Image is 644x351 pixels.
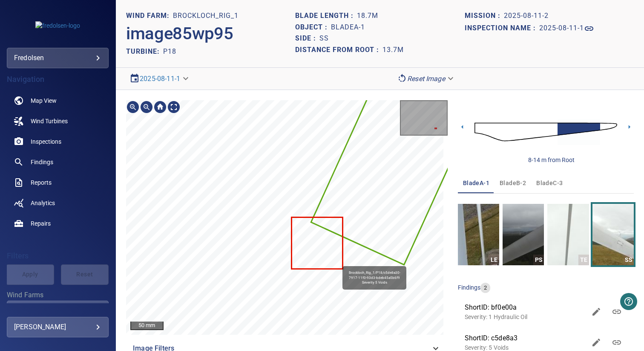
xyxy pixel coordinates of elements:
a: inspections noActive [7,131,109,152]
h1: 18.7m [357,12,378,20]
label: Wind Farms [7,292,109,299]
a: TE [547,204,589,265]
div: Go home [153,100,167,114]
div: fredolsen [7,48,109,68]
h2: image85wp95 [126,23,233,44]
img: fredolsen-logo [35,21,80,30]
div: TE [578,255,589,265]
a: map noActive [7,90,109,111]
a: reports noActive [7,172,109,193]
h1: Mission : [465,12,504,20]
h2: P18 [163,47,176,55]
span: findings [458,284,480,291]
h4: Navigation [7,75,109,84]
div: 8-14 m from Root [528,156,575,164]
h1: 2025-08-11-2 [504,12,549,20]
a: repairs noActive [7,213,109,234]
a: SS [592,204,634,265]
h1: Object : [295,23,331,32]
span: bladeC-3 [536,178,563,189]
h1: 2025-08-11-1 [539,24,584,32]
div: 2025-08-11-1 [126,71,194,86]
span: ShortID: c5de8a3 [465,333,586,343]
span: Inspections [31,137,61,146]
h1: Distance from root : [295,46,382,54]
div: PS [533,255,544,265]
h1: bladeA-1 [331,23,365,32]
div: SS [623,255,634,265]
h1: WIND FARM: [126,12,173,20]
span: ShortID: bf0e00a [465,302,586,313]
h1: Brockloch_Rig_1 [173,12,239,20]
div: fredolsen [14,51,101,65]
div: Wind Farms [7,301,109,321]
a: LE [458,204,499,265]
p: Severity: 1 Hydraulic Oil [465,313,586,321]
h4: Filters [7,252,109,260]
span: Repairs [31,219,51,228]
div: LE [489,255,499,265]
img: d [474,115,617,149]
span: Findings [31,158,53,166]
h1: SS [319,35,329,43]
a: 2025-08-11-1 [539,23,594,34]
span: bladeB-2 [500,178,526,189]
span: Brockloch_Rig_1/P18/c5de8a30-7917-11f0-93d3-bdeb45a5b6f9 [345,270,404,280]
a: 2025-08-11-1 [140,75,180,83]
div: Zoom out [140,100,153,114]
em: Reset Image [407,75,445,83]
a: analytics noActive [7,193,109,213]
span: Analytics [31,199,55,207]
div: Zoom in [126,100,140,114]
h1: 13.7m [382,46,404,54]
span: Severity 5 Voids [362,281,387,284]
span: Reports [31,178,52,187]
a: windturbines noActive [7,111,109,131]
span: 2 [480,284,490,292]
h2: TURBINE: [126,47,163,55]
span: bladeA-1 [463,178,489,189]
div: Toggle full page [167,100,181,114]
div: Reset Image [394,71,459,86]
div: [PERSON_NAME] [14,320,101,334]
a: PS [503,204,544,265]
span: Map View [31,96,57,105]
a: findings noActive [7,152,109,172]
span: Wind Turbines [31,117,68,125]
h1: Inspection name : [465,24,539,32]
h1: Side : [295,35,319,43]
h1: Blade length : [295,12,357,20]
